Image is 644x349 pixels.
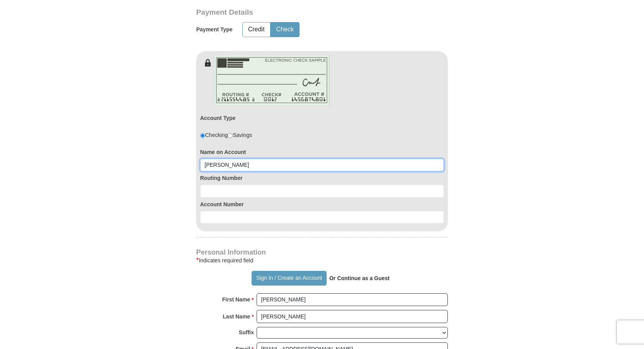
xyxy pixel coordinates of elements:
img: check-en.png [214,55,330,106]
strong: Or Continue as a Guest [329,275,390,281]
button: Sign In / Create an Account [252,271,326,286]
div: Indicates required field [196,256,448,265]
label: Account Type [200,114,236,122]
h5: Payment Type [196,26,233,33]
label: Routing Number [200,174,444,182]
strong: Last Name [223,311,250,322]
strong: First Name [222,294,250,305]
div: Checking Savings [200,131,252,139]
h3: Payment Details [196,8,394,17]
label: Account Number [200,200,444,208]
label: Name on Account [200,148,444,156]
button: Check [271,22,299,37]
button: Credit [243,22,270,37]
strong: Suffix [239,327,254,338]
h4: Personal Information [196,249,448,255]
